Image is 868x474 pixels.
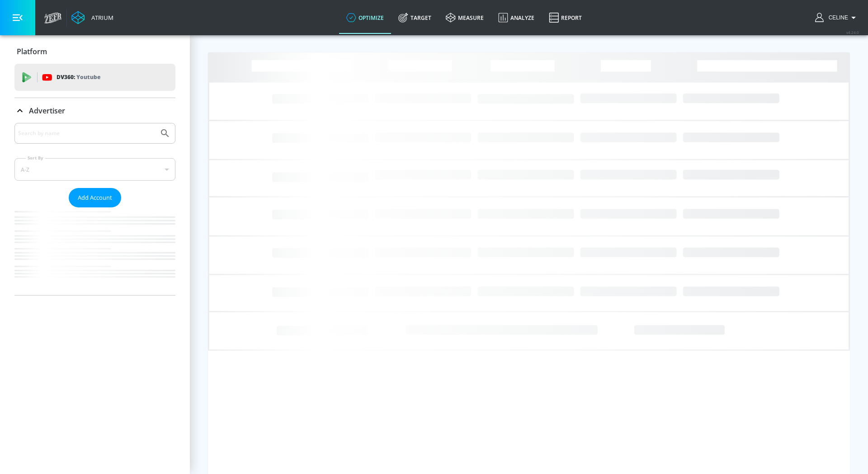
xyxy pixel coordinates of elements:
label: Sort By [26,155,45,161]
button: Celine [815,12,859,23]
div: Platform [14,39,175,64]
span: Add Account [78,192,112,203]
div: DV360: Youtube [14,64,175,91]
a: optimize [339,1,391,34]
a: Report [542,1,589,34]
button: Add Account [69,188,121,207]
a: measure [439,1,491,34]
a: Target [391,1,439,34]
div: Atrium [88,14,113,22]
p: DV360: [57,72,100,82]
div: Advertiser [14,98,175,123]
p: Platform [17,47,47,56]
a: Atrium [71,11,113,24]
div: A-Z [14,158,175,181]
a: Analyze [491,1,542,34]
nav: list of Advertiser [14,207,175,295]
span: v 4.24.0 [846,30,859,35]
span: login as: celine.ghanbary@zefr.com [825,14,848,21]
p: Youtube [76,72,100,82]
input: Search by name [18,127,155,139]
p: Advertiser [29,106,65,116]
div: Advertiser [14,123,175,295]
